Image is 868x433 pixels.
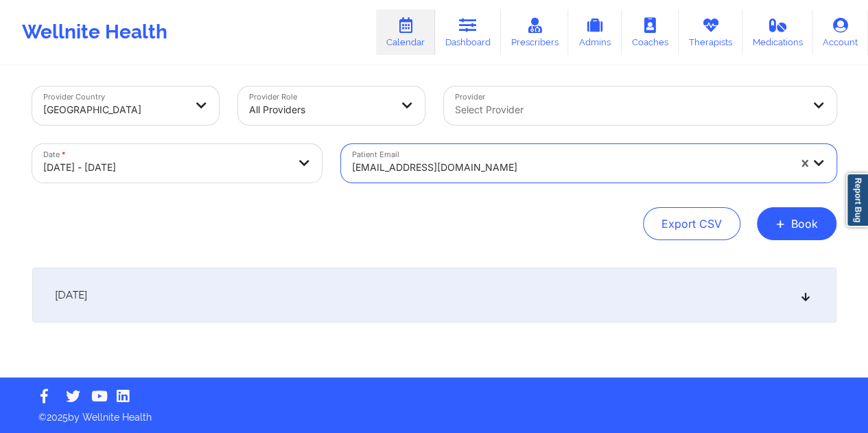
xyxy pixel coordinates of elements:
[55,288,87,302] span: [DATE]
[43,95,185,125] div: [GEOGRAPHIC_DATA]
[249,95,390,125] div: All Providers
[43,152,288,183] div: [DATE] - [DATE]
[643,207,740,240] button: Export CSV
[846,173,868,227] a: Report Bug
[742,10,813,55] a: Medications
[679,10,742,55] a: Therapists
[812,10,868,55] a: Account
[775,220,786,227] span: +
[568,10,622,55] a: Admins
[435,10,501,55] a: Dashboard
[622,10,679,55] a: Coaches
[501,10,569,55] a: Prescribers
[757,207,836,240] button: +Book
[29,401,839,424] p: © 2025 by Wellnite Health
[376,10,435,55] a: Calendar
[352,152,788,183] div: [EMAIL_ADDRESS][DOMAIN_NAME]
